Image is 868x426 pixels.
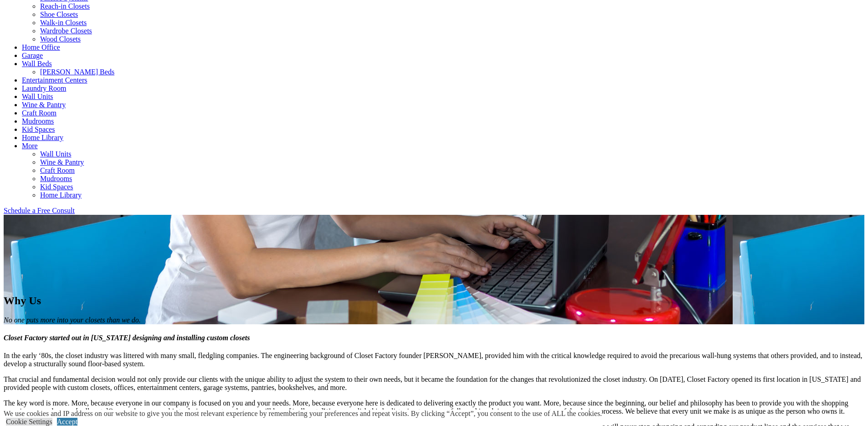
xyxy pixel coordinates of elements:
[40,183,73,191] a: Kid Spaces
[40,150,71,158] a: Wall Units
[40,27,92,35] a: Wardrobe Closets
[22,43,60,51] a: Home Office
[4,352,864,368] p: In the early ‘80s, the closet industry was littered with many small, fledgling companies. The eng...
[40,191,82,199] a: Home Library
[22,109,56,117] a: Craft Room
[22,142,38,150] a: More menu text will display only on big screen
[22,125,55,133] a: Kid Spaces
[22,60,52,68] a: Wall Beds
[40,175,72,182] a: Mudrooms
[4,334,250,342] strong: Closet Factory started out in [US_STATE] designing and installing custom closets
[57,418,77,426] a: Accept
[22,84,66,92] a: Laundry Room
[22,134,63,141] a: Home Library
[22,117,54,125] a: Mudrooms
[22,76,87,84] a: Entertainment Centers
[4,375,864,392] p: That crucial and fundamental decision would not only provide our clients with the unique ability ...
[4,316,141,324] em: No one puts more into your closets than we do.
[40,19,87,26] a: Walk-in Closets
[22,93,53,100] a: Wall Units
[40,35,81,43] a: Wood Closets
[40,158,84,166] a: Wine & Pantry
[4,295,864,307] h1: Why Us
[40,166,75,174] a: Craft Room
[40,10,78,18] a: Shoe Closets
[22,52,43,59] a: Garage
[4,207,75,214] a: Schedule a Free Consult (opens a dropdown menu)
[40,2,90,10] a: Reach-in Closets
[4,399,864,416] p: The key word is more. More, because everyone in our company is focused on you and your needs. Mor...
[6,418,52,426] a: Cookie Settings
[4,410,602,418] div: We use cookies and IP address on our website to give you the most relevant experience by remember...
[22,101,66,109] a: Wine & Pantry
[40,68,114,76] a: [PERSON_NAME] Beds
